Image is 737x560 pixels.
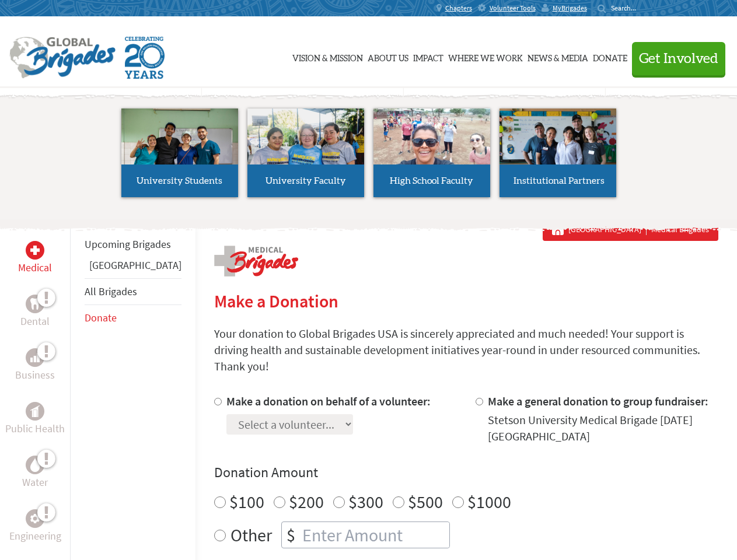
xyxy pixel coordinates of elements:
[30,405,40,417] img: Public Health
[30,514,40,523] img: Engineering
[85,257,181,278] li: Honduras
[89,258,181,272] a: [GEOGRAPHIC_DATA]
[26,509,44,528] div: Engineering
[247,108,364,197] a: University Faculty
[22,474,48,491] p: Water
[408,491,443,513] label: $500
[125,37,165,79] img: Global Brigades Celebrating 20 Years
[9,528,61,544] p: Engineering
[18,241,52,276] a: MedicalMedical
[373,108,490,197] a: High School Faculty
[121,108,238,186] img: menu_brigades_submenu_1.jpg
[611,3,644,12] input: Search...
[26,348,44,367] div: Business
[553,3,587,13] span: MyBrigades
[85,285,137,298] a: All Brigades
[639,52,718,66] span: Get Involved
[467,491,511,513] label: $1000
[30,246,40,255] img: Medical
[30,458,40,471] img: Water
[5,402,65,437] a: Public HealthPublic Health
[85,232,181,257] li: Upcoming Brigades
[282,522,300,548] div: $
[500,108,616,197] a: Institutional Partners
[226,394,431,408] label: Make a donation on behalf of a volunteer:
[500,108,616,186] img: menu_brigades_submenu_4.jpg
[26,295,44,313] div: Dental
[448,27,523,86] a: Where We Work
[26,402,44,421] div: Public Health
[632,42,725,75] button: Get Involved
[214,290,718,311] h2: Make a Donation
[528,27,588,86] a: News & Media
[26,241,44,260] div: Medical
[22,456,48,491] a: WaterWater
[514,176,605,185] span: Institutional Partners
[390,176,473,185] span: High School Faculty
[85,305,181,331] li: Donate
[247,108,364,187] img: menu_brigades_submenu_2.jpg
[230,521,272,548] label: Other
[15,367,55,383] p: Business
[26,456,44,474] div: Water
[18,260,52,276] p: Medical
[85,278,181,305] li: All Brigades
[368,27,408,86] a: About Us
[30,353,40,362] img: Business
[490,3,536,13] span: Volunteer Tools
[15,348,55,383] a: BusinessBusiness
[229,491,264,513] label: $100
[9,37,116,79] img: Global Brigades Logo
[488,394,708,408] label: Make a general donation to group fundraiser:
[413,27,443,86] a: Impact
[373,108,490,165] img: menu_brigades_submenu_3.jpg
[214,463,718,482] h4: Donation Amount
[137,176,222,185] span: University Students
[292,27,363,86] a: Vision & Mission
[445,3,472,13] span: Chapters
[300,522,449,548] input: Enter Amount
[9,509,61,544] a: EngineeringEngineering
[488,412,718,444] div: Stetson University Medical Brigade [DATE] [GEOGRAPHIC_DATA]
[85,311,117,324] a: Donate
[214,246,298,276] img: logo-medical.png
[266,176,346,185] span: University Faculty
[121,108,238,197] a: University Students
[20,313,50,330] p: Dental
[85,237,171,251] a: Upcoming Brigades
[593,27,627,86] a: Donate
[289,491,324,513] label: $200
[348,491,383,513] label: $300
[20,295,50,330] a: DentalDental
[5,421,65,437] p: Public Health
[30,298,40,309] img: Dental
[214,325,718,374] p: Your donation to Global Brigades USA is sincerely appreciated and much needed! Your support is dr...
